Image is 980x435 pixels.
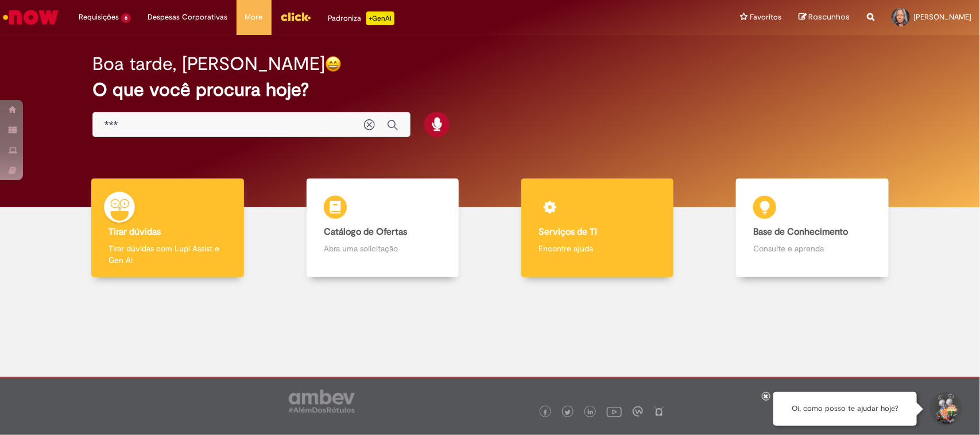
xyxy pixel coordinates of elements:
[928,392,963,426] button: Iniciar Conversa de Suporte
[633,406,643,417] img: logo_footer_workplace.png
[565,410,571,415] img: logo_footer_twitter.png
[109,226,161,238] b: Tirar dúvidas
[654,406,664,417] img: logo_footer_naosei.png
[328,11,394,25] div: Padroniza
[289,390,355,413] img: logo_footer_ambev_rotulo_gray.png
[543,410,548,415] img: logo_footer_facebook.png
[245,11,263,23] span: More
[366,11,394,25] p: +GenAi
[539,226,597,238] b: Serviços de TI
[92,54,325,74] h2: Boa tarde, [PERSON_NAME]
[121,13,131,23] span: 6
[753,226,848,238] b: Base de Conhecimento
[1,6,60,29] img: ServiceNow
[607,404,622,419] img: logo_footer_youtube.png
[148,11,228,23] span: Despesas Corporativas
[750,11,781,23] span: Favoritos
[773,392,917,426] div: Oi, como posso te ajudar hoje?
[280,8,311,25] img: click_logo_yellow_360x200.png
[490,178,705,278] a: Serviços de TI Encontre ajuda
[913,12,971,22] span: [PERSON_NAME]
[275,178,490,278] a: Catálogo de Ofertas Abra uma solicitação
[60,178,275,278] a: Tirar dúvidas Tirar dúvidas com Lupi Assist e Gen Ai
[808,11,850,22] span: Rascunhos
[588,409,594,416] img: logo_footer_linkedin.png
[705,178,920,278] a: Base de Conhecimento Consulte e aprenda
[539,243,656,254] p: Encontre ajuda
[109,243,226,266] p: Tirar dúvidas com Lupi Assist e Gen Ai
[79,11,119,23] span: Requisições
[324,226,407,238] b: Catálogo de Ofertas
[324,243,441,254] p: Abra uma solicitação
[325,56,342,72] img: happy-face.png
[753,243,871,254] p: Consulte e aprenda
[799,12,850,23] a: Rascunhos
[92,80,888,100] h2: O que você procura hoje?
